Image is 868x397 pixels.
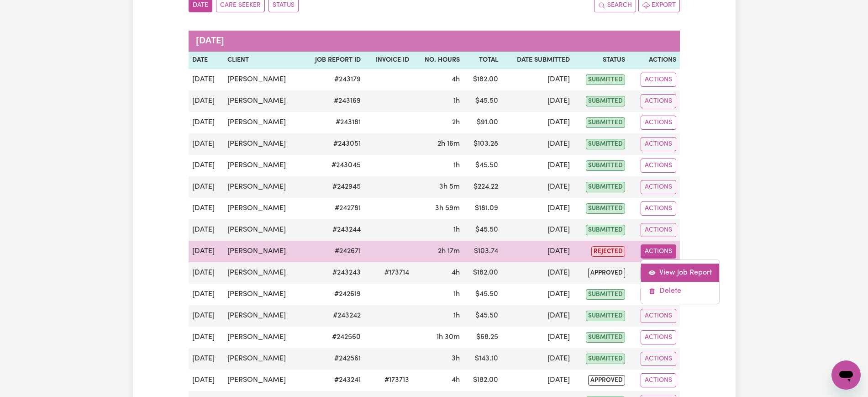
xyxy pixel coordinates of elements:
td: [DATE] [502,327,573,348]
td: [DATE] [502,90,573,112]
td: [DATE] [502,284,573,305]
span: approved [588,375,625,386]
td: #173714 [364,262,413,284]
td: # 242560 [302,327,365,348]
span: submitted [586,203,625,214]
td: $ 182.00 [463,370,502,391]
span: submitted [586,160,625,171]
td: # 243169 [302,90,365,112]
span: 2 hours 17 minutes [438,248,460,255]
th: Job Report ID [302,52,365,69]
td: # 243181 [302,112,365,133]
td: #173713 [364,370,413,391]
span: 3 hours [452,355,460,362]
td: $ 181.09 [463,198,502,219]
td: [DATE] [189,370,224,391]
span: 4 hours [452,376,460,384]
td: [PERSON_NAME] [224,176,302,198]
button: Actions [641,137,676,151]
td: # 242671 [302,241,365,262]
td: [DATE] [502,112,573,133]
button: Actions [641,373,676,387]
button: Actions [641,73,676,87]
th: Date Submitted [502,52,573,69]
button: Actions [641,180,676,194]
td: [DATE] [189,69,224,90]
td: [DATE] [502,370,573,391]
td: [DATE] [189,155,224,176]
button: Actions [641,159,676,173]
button: Actions [641,309,676,323]
td: [DATE] [189,198,224,219]
span: 1 hour [453,162,460,169]
span: submitted [586,139,625,149]
td: $ 45.50 [463,155,502,176]
th: Total [463,52,502,69]
th: Invoice ID [364,52,413,69]
td: [PERSON_NAME] [224,370,302,391]
td: $ 182.00 [463,69,502,90]
td: [PERSON_NAME] [224,155,302,176]
td: # 243045 [302,155,365,176]
td: [PERSON_NAME] [224,348,302,370]
button: Actions [641,94,676,108]
td: [DATE] [502,198,573,219]
td: [DATE] [189,112,224,133]
span: 4 hours [452,269,460,276]
td: # 243244 [302,219,365,241]
a: View job report 242671 [641,264,719,282]
td: [PERSON_NAME] [224,69,302,90]
button: Actions [641,201,676,216]
span: 1 hour [453,312,460,319]
span: 1 hour [453,291,460,298]
td: $ 91.00 [463,112,502,133]
td: $ 45.50 [463,219,502,241]
button: Actions [641,330,676,344]
span: submitted [586,289,625,300]
td: [PERSON_NAME] [224,241,302,262]
td: $ 182.00 [463,262,502,284]
caption: [DATE] [189,31,680,52]
td: [PERSON_NAME] [224,112,302,133]
a: Delete job report 242671 [641,282,719,300]
span: submitted [586,74,625,85]
td: [DATE] [502,155,573,176]
th: No. Hours [413,52,463,69]
span: 1 hour [453,226,460,233]
td: [DATE] [502,305,573,327]
span: 4 hours [452,76,460,83]
span: submitted [586,182,625,192]
button: Actions [641,244,676,259]
td: [DATE] [502,219,573,241]
td: $ 68.25 [463,327,502,348]
td: # 243051 [302,133,365,155]
td: [DATE] [502,69,573,90]
td: [DATE] [189,327,224,348]
td: [PERSON_NAME] [224,198,302,219]
td: [PERSON_NAME] [224,219,302,241]
span: submitted [586,332,625,343]
span: 3 hours 59 minutes [435,205,460,212]
td: [DATE] [189,176,224,198]
td: $ 45.50 [463,284,502,305]
button: Actions [641,116,676,130]
td: [DATE] [189,219,224,241]
td: $ 103.74 [463,241,502,262]
td: [DATE] [189,262,224,284]
span: 1 hour 30 minutes [437,333,460,341]
th: Status [573,52,629,69]
td: $ 103.28 [463,133,502,155]
span: submitted [586,117,625,128]
td: [DATE] [502,262,573,284]
button: Actions [641,223,676,237]
td: [PERSON_NAME] [224,327,302,348]
td: $ 143.10 [463,348,502,370]
div: Actions [641,259,720,304]
td: [DATE] [502,133,573,155]
td: # 242619 [302,284,365,305]
td: [DATE] [502,241,573,262]
td: $ 45.50 [463,90,502,112]
td: [DATE] [189,284,224,305]
span: 2 hours 16 minutes [437,140,460,148]
td: $ 45.50 [463,305,502,327]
